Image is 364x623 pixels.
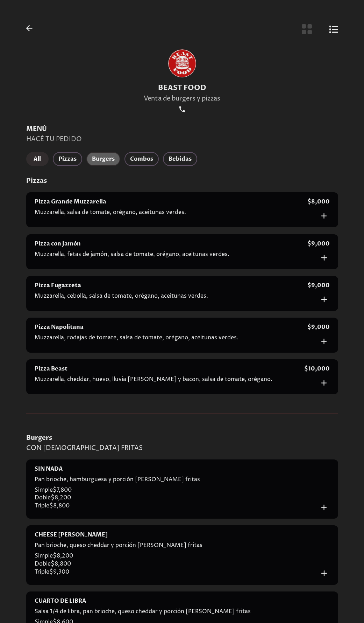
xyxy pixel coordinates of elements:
span: All [32,154,43,164]
button: Añadir al carrito [319,252,329,263]
h3: Burgers [26,434,338,442]
p: Triple $ 9,300 [35,568,319,576]
a: social-link-PHONE [177,104,187,114]
h4: Pizza Fugazzeta [35,282,81,289]
p: Muzzarella, salsa de tomate, orégano, aceitunas verdes. [35,208,307,219]
p: Muzzarella, cheddar, huevo, lluvia [PERSON_NAME] y bacon, salsa de tomate, orégano. [35,375,304,386]
p: Pan brioche, queso cheddar y porción [PERSON_NAME] fritas [35,541,319,552]
span: Burgers [92,154,115,164]
button: Añadir al carrito [319,502,329,513]
button: Back to Profile [23,22,35,34]
button: Añadir al carrito [319,336,329,347]
p: Muzzarella, fetas de jamón, salsa de tomate, orégano, aceitunas verdes. [35,250,307,261]
button: Pizzas [53,152,82,166]
p: Muzzarella, cebolla, salsa de tomate, orégano, aceitunas verdes. [35,292,307,303]
p: $ 8,000 [307,198,330,206]
button: Añadir al carrito [319,568,329,579]
span: Bebidas [169,154,192,164]
button: Bebidas [163,152,197,166]
h4: Pizza Napolitana [35,323,84,331]
button: Burgers [86,152,120,166]
button: All [26,152,49,166]
button: Añadir al carrito [319,378,329,388]
h4: Pizza Grande Muzzarella [35,198,106,206]
p: $ 10,000 [304,365,330,373]
p: CON [DEMOGRAPHIC_DATA] FRITAS [26,444,338,452]
h4: Pizza con Jamón [35,240,81,248]
p: $ 9,000 [307,240,330,248]
button: Botón de vista de lista [328,22,339,36]
p: Venta de burgers y pizzas [144,94,220,103]
p: Doble $ 8,200 [35,494,319,502]
p: Pan brioche, hamburguesa y porción [PERSON_NAME] fritas [35,476,319,486]
button: Añadir al carrito [319,210,329,221]
span: Combos [130,154,153,164]
h2: MENÚ [26,125,338,133]
p: Triple $ 8,800 [35,502,319,510]
p: $ 9,000 [307,323,330,331]
p: $ 9,000 [307,282,330,289]
h3: Pizzas [26,176,338,185]
p: Muzzarella, rodajas de tomate, salsa de tomate, orégano, aceitunas verdes. [35,334,307,344]
h4: Pizza Beast [35,365,67,373]
h4: CHEESE [PERSON_NAME] [35,531,108,539]
button: Combos [124,152,159,166]
h1: BEAST FOOD [144,83,220,93]
p: Salsa 1/4 de libra, pan brioche, queso cheddar y porción [PERSON_NAME] fritas [35,608,319,618]
p: Doble $ 8,800 [35,560,319,568]
span: Pizzas [58,154,77,164]
p: Simple $ 8,200 [35,552,319,560]
button: Añadir al carrito [319,294,329,305]
h4: CUARTO DE LIBRA [35,597,86,605]
button: Botón de vista de cuadrícula [300,22,314,36]
p: Simple $ 7,800 [35,486,319,494]
h4: SIN NADA [35,465,63,473]
p: HACÉ TU PEDIDO [26,135,338,144]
